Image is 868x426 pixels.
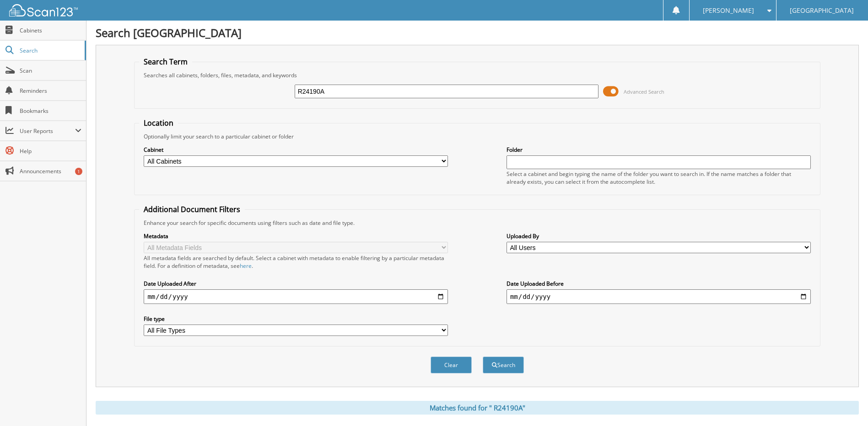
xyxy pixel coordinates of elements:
[507,232,811,240] label: Uploaded By
[431,357,472,373] button: Clear
[20,107,81,115] span: Bookmarks
[144,232,448,240] label: Metadata
[240,262,252,270] a: here
[75,168,82,175] div: 1
[507,170,811,186] div: Select a cabinet and begin typing the name of the folder you want to search in. If the name match...
[507,280,811,288] label: Date Uploaded Before
[96,401,859,415] div: Matches found for " R24190A"
[20,67,81,75] span: Scan
[139,118,178,128] legend: Location
[139,71,815,79] div: Searches all cabinets, folders, files, metadata, and keywords
[20,167,81,175] span: Announcements
[144,289,448,304] input: start
[96,25,859,40] h1: Search [GEOGRAPHIC_DATA]
[703,8,754,13] span: [PERSON_NAME]
[483,357,524,373] button: Search
[20,47,80,54] span: Search
[144,315,448,323] label: File type
[144,146,448,154] label: Cabinet
[790,8,854,13] span: [GEOGRAPHIC_DATA]
[20,127,75,135] span: User Reports
[144,280,448,288] label: Date Uploaded After
[507,146,811,154] label: Folder
[507,289,811,304] input: end
[20,87,81,95] span: Reminders
[139,57,192,67] legend: Search Term
[624,88,664,95] span: Advanced Search
[139,204,245,214] legend: Additional Document Filters
[139,219,815,227] div: Enhance your search for specific documents using filters such as date and file type.
[20,147,81,155] span: Help
[144,254,448,270] div: All metadata fields are searched by default. Select a cabinet with metadata to enable filtering b...
[9,4,78,16] img: scan123-logo-white.svg
[139,133,815,140] div: Optionally limit your search to a particular cabinet or folder
[20,27,81,34] span: Cabinets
